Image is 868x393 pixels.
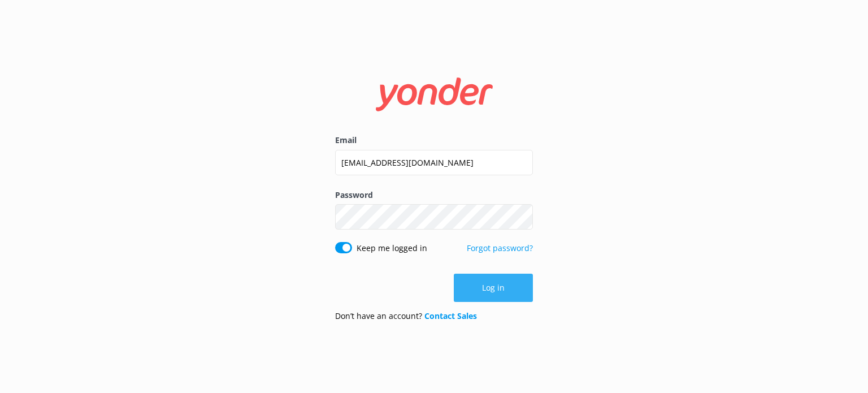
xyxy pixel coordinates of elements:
[335,150,533,175] input: user@emailaddress.com
[335,134,533,146] label: Email
[467,243,533,253] a: Forgot password?
[454,274,533,302] button: Log in
[510,206,533,228] button: Show password
[335,310,477,322] p: Don’t have an account?
[424,310,477,321] a: Contact Sales
[357,242,427,254] label: Keep me logged in
[335,189,533,201] label: Password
